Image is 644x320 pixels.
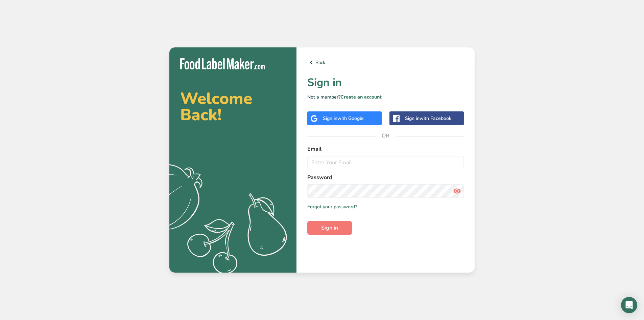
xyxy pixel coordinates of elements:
[180,90,286,123] h2: Welcome Back!
[307,93,464,101] p: Not a member?
[340,94,382,100] a: Create an account
[307,145,464,153] label: Email
[405,115,451,122] div: Sign in
[321,224,338,232] span: Sign in
[307,58,464,66] a: Back
[307,203,357,210] a: Forgot your password?
[307,156,464,169] input: Enter Your Email
[307,221,352,235] button: Sign in
[420,115,451,122] span: with Facebook
[307,74,464,91] h1: Sign in
[323,115,364,122] div: Sign in
[307,173,464,182] label: Password
[180,58,265,69] img: Food Label Maker
[337,115,364,122] span: with Google
[376,126,396,146] span: OR
[621,297,637,313] div: Open Intercom Messenger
